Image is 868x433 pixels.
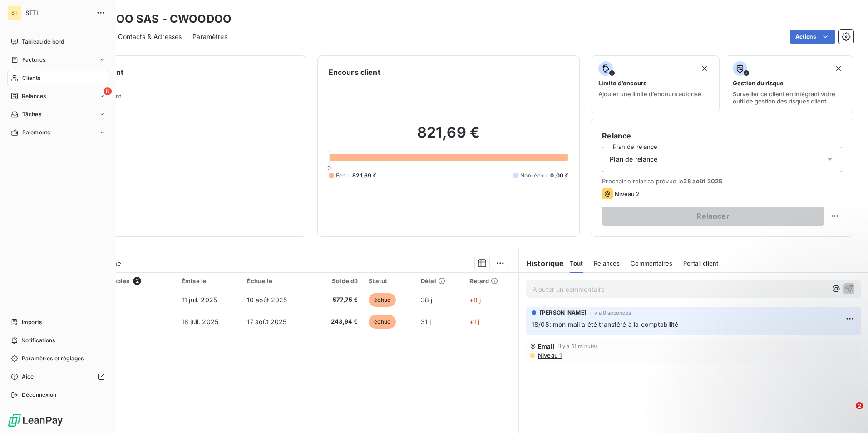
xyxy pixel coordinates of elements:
[537,352,562,359] span: Niveau 1
[615,190,640,197] span: Niveau 2
[856,402,863,409] span: 2
[22,354,84,363] span: Paramètres et réglages
[369,277,410,285] div: Statut
[7,315,108,330] a: Imports
[610,155,657,164] span: Plan de relance
[317,277,358,285] div: Solde dû
[118,32,182,41] span: Contacts & Adresses
[538,343,555,350] span: Email
[247,318,287,325] span: 17 août 2025
[591,55,719,113] button: Limite d’encoursAjouter une limite d’encours autorisé
[192,32,227,41] span: Paramètres
[22,318,42,326] span: Imports
[469,296,481,304] span: +8 j
[519,258,564,269] h6: Historique
[73,277,171,285] div: Pièces comptables
[7,369,108,384] a: Aide
[7,413,64,428] img: Logo LeanPay
[55,67,295,78] h6: Informations client
[73,93,295,105] span: Propriétés Client
[327,164,331,172] span: 0
[317,295,358,305] span: 577,75 €
[7,107,108,122] a: Tâches
[247,277,306,285] div: Échue le
[590,310,631,315] span: il y a 0 secondes
[80,11,232,27] h3: WOODOO SAS - CWOODOO
[22,373,34,381] span: Aide
[22,56,45,64] span: Factures
[7,34,108,49] a: Tableau de bord
[725,55,853,113] button: Gestion du risqueSurveiller ce client en intégrant votre outil de gestion des risques client.
[733,79,784,87] span: Gestion du risque
[133,277,141,285] span: 2
[247,296,287,304] span: 10 août 2025
[469,277,513,285] div: Retard
[329,67,380,78] h6: Encours client
[550,172,568,180] span: 0,00 €
[22,128,50,137] span: Paiements
[837,402,859,424] iframe: Intercom live chat
[631,260,672,267] span: Commentaires
[602,207,824,226] button: Relancer
[182,296,217,304] span: 11 juil. 2025
[602,130,842,141] h6: Relance
[22,74,40,82] span: Clients
[558,344,598,349] span: il y a 51 minutes
[352,172,376,180] span: 821,69 €
[598,79,646,87] span: Limite d’encours
[7,351,108,366] a: Paramètres et réglages
[22,110,41,118] span: Tâches
[369,293,396,307] span: échue
[421,318,431,325] span: 31 j
[540,309,587,317] span: [PERSON_NAME]
[7,71,108,85] a: Clients
[22,92,46,100] span: Relances
[104,87,112,95] span: 8
[7,5,22,20] div: ST
[469,318,480,325] span: +1 j
[790,30,835,44] button: Actions
[369,315,396,329] span: échue
[421,277,459,285] div: Délai
[329,123,569,151] h2: 821,69 €
[7,89,108,103] a: 8Relances
[182,277,236,285] div: Émise le
[182,318,218,325] span: 18 juil. 2025
[336,172,349,180] span: Échu
[520,172,547,180] span: Non-échu
[532,320,678,328] span: 18/08: mon mail a été transféré à la comptabilité
[598,90,701,98] span: Ajouter une limite d’encours autorisé
[602,177,842,185] span: Prochaine relance prévue le
[22,391,57,399] span: Déconnexion
[683,177,722,185] span: 28 août 2025
[683,260,718,267] span: Portail client
[594,260,620,267] span: Relances
[21,336,55,344] span: Notifications
[22,38,64,46] span: Tableau de bord
[733,90,846,105] span: Surveiller ce client en intégrant votre outil de gestion des risques client.
[317,317,358,326] span: 243,94 €
[7,125,108,140] a: Paiements
[25,9,91,16] span: STTI
[570,260,583,267] span: Tout
[7,53,108,67] a: Factures
[421,296,433,304] span: 38 j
